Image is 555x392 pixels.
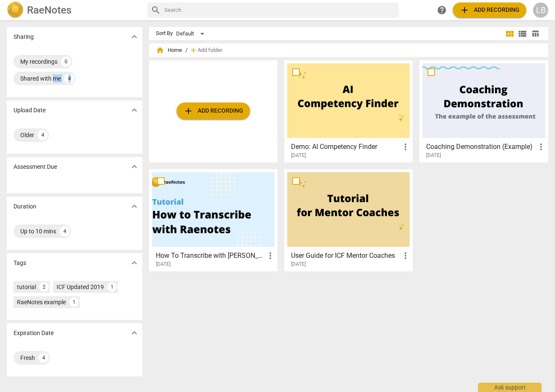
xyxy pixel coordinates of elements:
span: table_chart [531,30,539,38]
div: Shared with me [20,74,61,83]
span: add [189,46,198,54]
div: 1 [69,297,79,307]
div: Fresh [20,354,35,362]
span: expand_more [129,162,139,172]
span: expand_more [129,258,139,268]
p: Tags [14,259,26,268]
span: [DATE] [426,152,441,159]
div: Sort By [156,30,173,37]
div: Ask support [478,383,541,392]
div: tutorial [17,283,36,291]
span: Add recording [460,5,520,15]
span: [DATE] [291,152,306,159]
h3: How To Transcribe with RaeNotes [156,251,265,261]
button: Tile view [503,27,516,40]
div: My recordings [20,57,57,66]
div: 4 [64,73,74,84]
span: [DATE] [291,261,306,268]
a: Coaching Demonstration (Example)[DATE] [422,63,545,159]
button: List view [516,27,529,40]
span: more_vert [400,142,411,152]
div: RaeNotes example [17,298,66,306]
span: more_vert [265,251,275,261]
span: add [183,106,193,116]
span: more_vert [536,142,546,152]
button: Show more [128,257,141,269]
span: [DATE] [156,261,171,268]
input: Search [164,3,396,17]
p: Assessment Due [14,162,57,171]
button: Upload [453,3,526,18]
a: Help [434,3,449,18]
span: Add recording [183,106,243,116]
div: Older [20,131,34,139]
button: LB [533,3,548,18]
p: Sharing [14,32,34,41]
span: home [156,46,164,54]
button: Show more [128,30,141,43]
span: Add folder [198,47,222,54]
span: expand_more [129,328,139,338]
div: 0 [61,57,71,67]
span: Home [156,46,182,54]
div: 4 [38,130,48,140]
div: Up to 10 mins [20,227,56,235]
a: LogoRaeNotes [7,2,141,19]
div: ICF Updated 2019 [57,283,104,291]
span: expand_more [129,32,139,42]
div: Default [176,27,207,41]
button: Show more [128,200,141,213]
p: Upload Date [14,106,46,115]
button: Table view [529,27,541,40]
button: Show more [128,327,141,339]
p: Expiration Date [14,329,54,338]
a: Demo: AI Competency Finder[DATE] [287,63,410,159]
h2: RaeNotes [27,4,71,16]
a: How To Transcribe with [PERSON_NAME][DATE] [152,172,275,268]
span: help [437,5,447,15]
span: expand_more [129,105,139,115]
div: 4 [38,353,49,363]
div: 4 [60,226,70,236]
img: Logo [7,2,24,19]
div: 1 [107,282,117,292]
span: / [185,47,188,54]
span: view_list [517,29,528,39]
button: Show more [128,104,141,116]
button: Show more [128,160,141,173]
a: User Guide for ICF Mentor Coaches[DATE] [287,172,410,268]
span: more_vert [400,251,411,261]
p: Duration [14,202,36,211]
button: Upload [177,103,250,119]
h3: Demo: AI Competency Finder [291,142,400,152]
h3: User Guide for ICF Mentor Coaches [291,251,400,261]
span: expand_more [129,201,139,211]
h3: Coaching Demonstration (Example) [426,142,536,152]
span: view_module [505,29,515,39]
span: search [151,5,161,15]
div: 2 [39,282,49,292]
span: add [460,5,470,15]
